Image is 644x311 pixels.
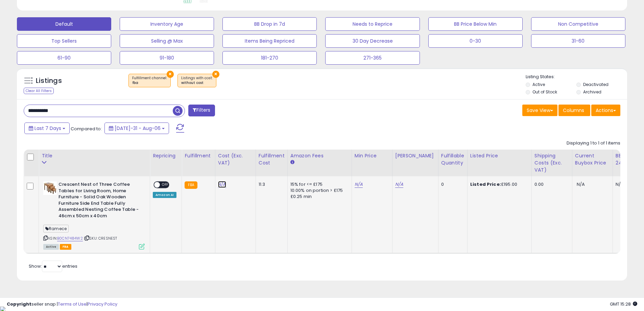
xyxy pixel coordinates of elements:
[120,17,214,31] button: Inventory Age
[120,34,214,48] button: Selling @ Max
[290,181,347,187] div: 15% for <= £175
[43,244,59,250] span: All listings currently available for purchase on Amazon
[132,75,167,86] span: Fulfillment channel :
[563,107,584,114] span: Columns
[188,105,215,116] button: Filters
[42,152,147,159] div: Title
[616,152,640,166] div: BB Share 24h.
[43,181,145,249] div: ASIN:
[577,181,585,187] span: N/A
[290,159,294,165] small: Amazon Fees.
[71,126,102,132] span: Compared to:
[610,301,637,307] span: 2025-08-14 15:28 GMT
[24,123,70,134] button: Last 7 Days
[616,181,638,187] div: N/A
[7,301,31,307] strong: Copyright
[441,181,462,187] div: 0
[355,152,389,159] div: Min Price
[218,152,253,166] div: Cost (Exc. VAT)
[185,181,197,189] small: FBA
[24,88,54,94] div: Clear All Filters
[222,17,317,31] button: BB Drop in 7d
[57,236,83,241] a: B0CN7484W2
[222,51,317,65] button: 181-270
[259,181,282,187] div: 11.3
[290,194,347,200] div: £0.25 min
[395,152,435,159] div: [PERSON_NAME]
[470,181,526,187] div: £195.00
[522,105,557,116] button: Save View
[218,181,226,188] a: N/A
[583,82,609,87] label: Deactivated
[532,82,545,87] label: Active
[17,34,111,48] button: Top Sellers
[325,34,420,48] button: 30 Day Decrease
[160,182,171,188] span: OFF
[325,17,420,31] button: Needs to Reprice
[36,76,62,86] h5: Listings
[17,17,111,31] button: Default
[290,152,349,159] div: Amazon Fees
[290,187,347,194] div: 10.00% on portion > £175
[441,152,464,166] div: Fulfillable Quantity
[591,105,620,116] button: Actions
[185,152,212,159] div: Fulfillment
[222,34,317,48] button: Items Being Repriced
[84,236,117,241] span: | SKU: CRESNEST
[531,34,625,48] button: 31-60
[60,244,71,250] span: FBA
[120,51,214,65] button: 91-180
[43,181,57,195] img: 41yOm-BIo9L._SL40_.jpg
[428,17,523,31] button: BB Price Below Min
[43,225,69,232] span: Ramece
[575,152,610,166] div: Current Buybox Price
[88,301,117,307] a: Privacy Policy
[395,181,403,188] a: N/A
[29,263,77,269] span: Show: entries
[428,34,523,48] button: 0-30
[181,81,213,85] div: without cost
[181,75,213,86] span: Listings with cost :
[132,81,167,85] div: fba
[7,301,117,308] div: seller snap | |
[526,74,627,80] p: Listing States:
[153,192,176,198] div: Amazon AI
[531,17,625,31] button: Non Competitive
[58,301,87,307] a: Terms of Use
[34,125,61,132] span: Last 7 Days
[567,140,620,147] div: Displaying 1 to 1 of 1 items
[470,181,501,187] b: Listed Price:
[153,152,179,159] div: Repricing
[534,181,567,187] div: 0.00
[532,89,557,95] label: Out of Stock
[325,51,420,65] button: 271-365
[355,181,363,188] a: N/A
[259,152,285,166] div: Fulfillment Cost
[212,71,219,78] button: ×
[115,125,161,132] span: [DATE]-31 - Aug-06
[558,105,590,116] button: Columns
[583,89,601,95] label: Archived
[470,152,529,159] div: Listed Price
[104,123,169,134] button: [DATE]-31 - Aug-06
[534,152,569,174] div: Shipping Costs (Exc. VAT)
[58,181,141,221] b: Crescent Nest of Three Coffee Tables for Living Room, Home Furniture - Solid Oak Wooden Furniture...
[167,71,174,78] button: ×
[17,51,111,65] button: 61-90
